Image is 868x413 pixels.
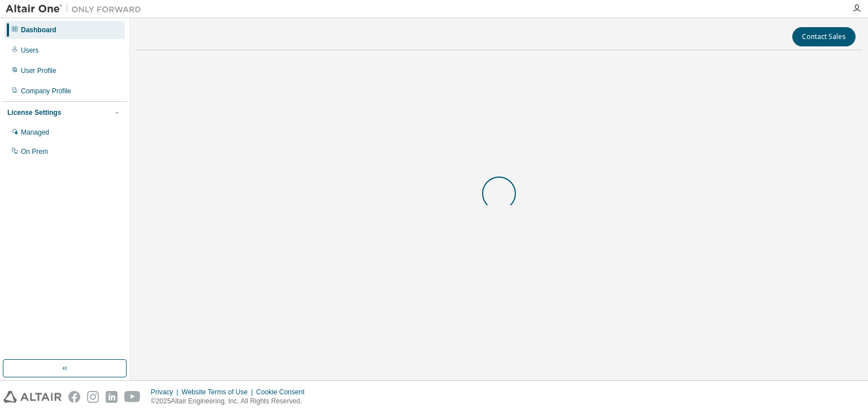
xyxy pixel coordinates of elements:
img: altair_logo.svg [3,391,62,403]
div: Users [21,46,38,55]
div: Privacy [151,388,181,397]
img: Altair One [6,3,147,15]
button: Contact Sales [792,27,856,46]
div: Dashboard [21,25,57,35]
div: On Prem [21,147,48,156]
img: facebook.svg [68,391,80,403]
div: Company Profile [21,87,71,96]
div: License Settings [7,108,61,117]
p: © 2025 Altair Engineering, Inc. All Rights Reserved. [151,397,311,406]
img: linkedin.svg [106,391,118,403]
img: youtube.svg [124,391,141,403]
div: Website Terms of Use [181,388,256,397]
div: User Profile [21,66,57,75]
div: Cookie Consent [256,388,311,397]
div: Managed [21,128,49,137]
img: instagram.svg [87,391,99,403]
